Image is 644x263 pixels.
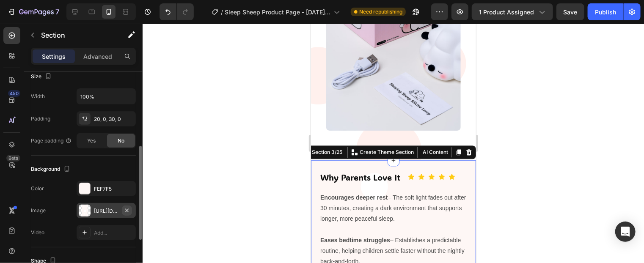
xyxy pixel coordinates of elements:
[479,8,534,16] span: 1 product assigned
[31,164,72,175] div: Background
[3,3,63,20] button: 7
[9,211,156,244] p: – Establishes a predictable routine, helping children settle faster without the nightly back-and-...
[472,3,553,20] button: 1 product assigned
[77,89,135,104] input: Auto
[588,3,623,20] button: Publish
[49,125,103,132] p: Create Theme Section
[94,207,118,215] div: [URL][DOMAIN_NAME]
[221,8,223,16] span: /
[87,137,96,145] span: Yes
[31,229,44,236] div: Video
[31,207,46,214] div: Image
[359,8,402,16] span: Need republishing
[31,93,45,100] div: Width
[595,8,616,16] div: Publish
[31,115,50,123] div: Padding
[108,123,139,134] button: AI Content
[41,30,110,40] p: Section
[83,52,112,61] p: Advanced
[556,3,584,20] button: Save
[9,170,77,177] strong: Encourages deeper rest
[31,71,53,82] div: Size
[6,155,20,162] div: Beta
[31,185,44,192] div: Color
[9,213,79,220] strong: Eases bedtime struggles
[9,148,89,159] span: Why Parents Love It
[160,3,194,20] div: Undo/Redo
[42,52,66,61] p: Settings
[615,222,636,242] div: Open Intercom Messenger
[94,185,134,193] div: FEF7F5
[311,24,476,263] iframe: Design area
[94,115,134,123] div: 20, 0, 30, 0
[118,137,124,145] span: No
[225,8,330,16] span: Sleep Sheep Product Page - [DATE] 20:09:30
[9,169,156,201] p: – The soft light fades out after 30 minutes, creating a dark environment that supports longer, mo...
[94,229,134,237] div: Add...
[564,8,578,16] span: Save
[55,7,59,17] p: 7
[31,137,72,145] div: Page padding
[8,90,20,97] div: 450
